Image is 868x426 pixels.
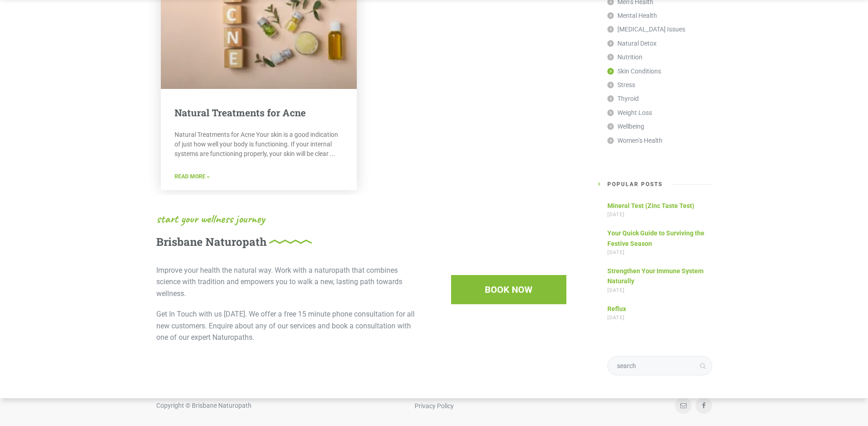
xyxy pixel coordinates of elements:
a: Facebook [695,398,712,414]
a: BOOK NOW [451,275,566,304]
a: Weight Loss [607,106,652,119]
a: Women’s Health [607,134,663,147]
p: Improve your health the natural way. Work with a naturopath that combines science with tradition ... [156,265,419,300]
a: Skin Conditions [607,64,661,78]
p: Natural Treatments for Acne Your skin is a good indication of just how well your body is function... [175,130,343,159]
a: Stress [607,78,635,92]
span: [DATE] [607,249,712,257]
span: start your wellness journey [156,213,265,225]
a: Your Quick Guide to Surviving the Festive Season [607,229,704,247]
a: Email [675,398,692,414]
h4: Brisbane Naturopath [156,235,312,249]
a: Natural Detox [607,36,657,50]
a: Mental Health [607,9,657,22]
a: Privacy Policy [415,402,454,409]
a: [MEDICAL_DATA] Issues [607,22,685,36]
a: Mineral Test (Zinc Taste Test) [607,202,694,209]
a: Thyroid [607,92,639,105]
a: Strengthen Your Immune System Naturally [607,267,704,285]
a: Reflux [607,305,626,312]
span: [DATE] [607,314,712,322]
h5: Popular Posts [598,182,712,194]
span: [DATE] [607,211,712,219]
div: Copyright © Brisbane Naturopath [156,400,252,410]
span: BOOK NOW [485,285,533,294]
a: Natural Treatments for Acne [175,106,306,119]
span: [DATE] [607,286,712,295]
a: Read More » [175,172,210,181]
a: Wellbeing [607,119,644,133]
a: Nutrition [607,50,642,64]
p: Get In Touch with us [DATE]. We offer a free 15 minute phone consultation for all new customers. ... [156,308,419,343]
input: search [607,356,712,375]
